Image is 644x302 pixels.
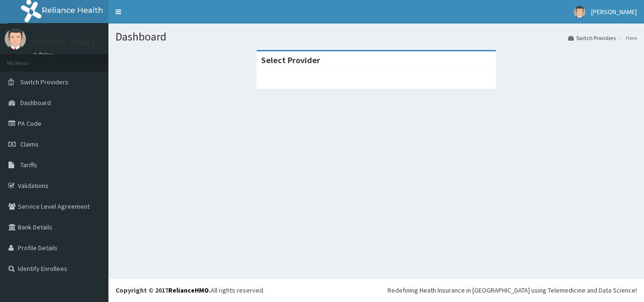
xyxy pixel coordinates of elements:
p: [PERSON_NAME] [33,38,95,47]
h1: Dashboard [116,31,637,43]
span: Dashboard [20,98,51,107]
strong: Select Provider [261,55,320,65]
img: User Image [574,6,586,18]
img: User Image [5,28,26,49]
div: Redefining Heath Insurance in [GEOGRAPHIC_DATA] using Telemedicine and Data Science! [388,286,637,295]
span: [PERSON_NAME] [591,8,637,16]
li: Here [617,34,637,42]
a: Online [33,51,56,58]
footer: All rights reserved. [108,278,644,302]
span: Claims [20,140,39,148]
span: Tariffs [20,161,37,169]
strong: Copyright © 2017 . [116,286,211,294]
a: RelianceHMO [168,286,209,294]
span: Switch Providers [20,78,68,86]
a: Switch Providers [568,34,616,42]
